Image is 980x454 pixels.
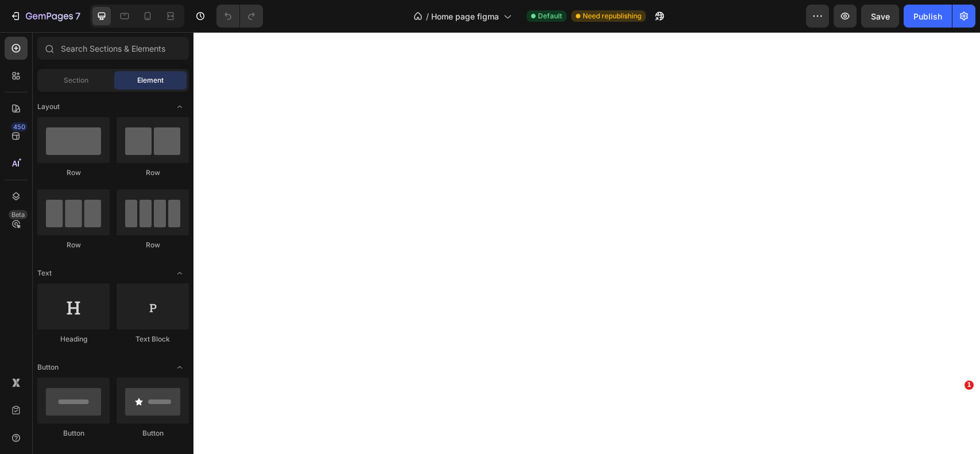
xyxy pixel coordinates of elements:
[11,122,28,131] div: 450
[37,168,110,178] div: Row
[538,11,562,21] span: Default
[861,5,899,28] button: Save
[37,268,52,278] span: Text
[37,102,60,112] span: Layout
[904,5,952,28] button: Publish
[941,398,969,425] iframe: Intercom live chat
[137,75,164,86] span: Element
[64,75,88,86] span: Section
[216,5,263,28] div: Undo/Redo
[9,210,28,219] div: Beta
[171,264,189,282] span: Toggle open
[37,240,110,250] div: Row
[37,37,189,60] input: Search Sections & Elements
[5,5,86,28] button: 7
[75,9,80,23] p: 7
[171,98,189,116] span: Toggle open
[431,10,499,22] span: Home page figma
[117,334,189,344] div: Text Block
[583,11,641,21] span: Need republishing
[37,334,110,344] div: Heading
[117,168,189,178] div: Row
[964,381,974,390] span: 1
[37,362,59,372] span: Button
[426,10,429,22] span: /
[117,428,189,439] div: Button
[193,32,980,454] iframe: Design area
[37,428,110,439] div: Button
[171,358,189,377] span: Toggle open
[871,11,890,21] span: Save
[117,240,189,250] div: Row
[913,10,942,22] div: Publish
